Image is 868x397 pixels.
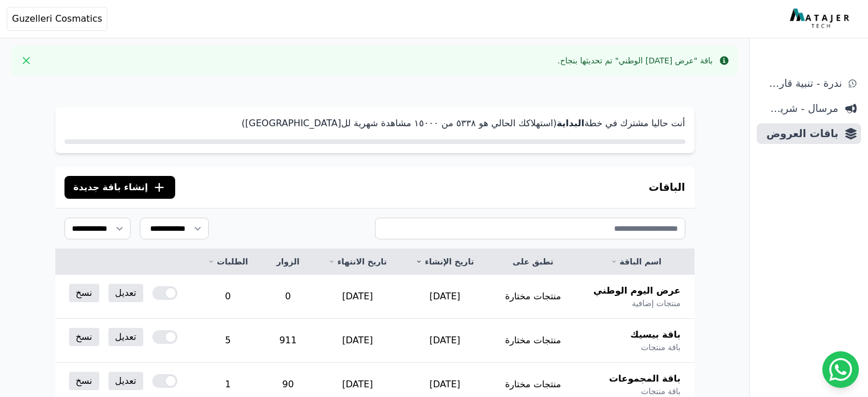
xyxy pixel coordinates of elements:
td: 5 [193,319,263,363]
button: Close [17,51,35,70]
td: 0 [193,275,263,319]
th: الزوار [263,249,314,275]
h3: الباقات [649,179,685,195]
div: باقة "عرض [DATE] الوطني" تم تحديثها بنجاح. [558,55,713,66]
button: Guzelleri Cosmatics [7,7,107,31]
td: [DATE] [314,275,401,319]
span: باقة منتجات [641,342,680,353]
span: باقات العروض [761,126,838,142]
a: تاريخ الإنشاء [415,256,475,267]
span: مرسال - شريط دعاية [761,101,838,117]
p: أنت حاليا مشترك في خطة (استهلاكك الحالي هو ٥۳۳٨ من ١٥۰۰۰ مشاهدة شهرية لل[GEOGRAPHIC_DATA]) [64,117,685,130]
span: ندرة - تنبية قارب علي النفاذ [761,75,842,91]
span: منتجات إضافية [632,298,680,309]
span: باقة منتجات [641,386,680,397]
td: 911 [263,319,314,363]
span: Guzelleri Cosmatics [12,12,102,26]
th: تطبق على [488,249,578,275]
span: عرض اليوم الوطني [594,284,681,298]
span: إنشاء باقة جديدة [74,181,148,194]
a: نسخ [69,372,99,390]
a: تعديل [108,284,143,302]
a: الطلبات [207,256,249,267]
td: منتجات مختارة [488,275,578,319]
a: اسم الباقة [591,256,680,267]
img: MatajerTech Logo [790,9,852,29]
td: [DATE] [401,275,488,319]
a: تعديل [108,372,143,390]
span: باقة المجموعات [609,372,680,386]
td: [DATE] [314,319,401,363]
strong: البداية [556,118,584,129]
a: تعديل [108,328,143,346]
td: 0 [263,275,314,319]
button: إنشاء باقة جديدة [64,176,176,199]
a: تاريخ الانتهاء [328,256,387,267]
a: نسخ [69,284,99,302]
td: [DATE] [401,319,488,363]
span: باقة بيسيك [630,328,680,342]
td: منتجات مختارة [488,319,578,363]
a: نسخ [69,328,99,346]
